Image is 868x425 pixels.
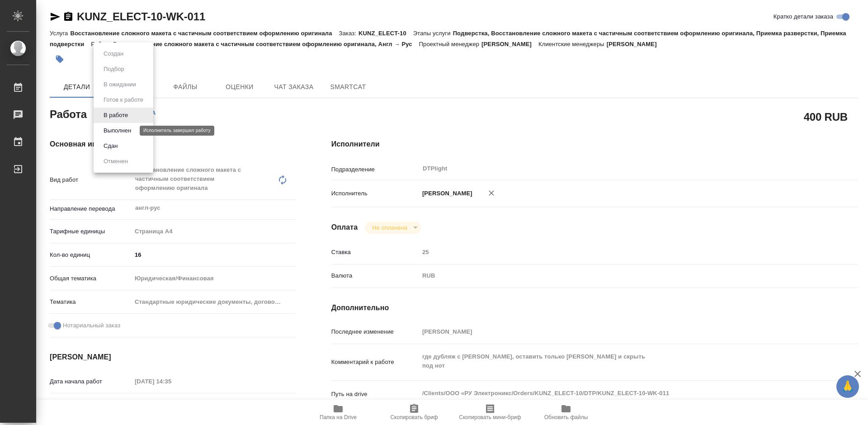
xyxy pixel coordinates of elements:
button: Подбор [101,64,127,74]
button: В ожидании [101,80,139,90]
button: Сдан [101,141,120,151]
button: Отменен [101,156,131,166]
button: Создан [101,49,126,59]
button: Выполнен [101,126,134,136]
button: В работе [101,110,131,120]
button: Готов к работе [101,95,146,105]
